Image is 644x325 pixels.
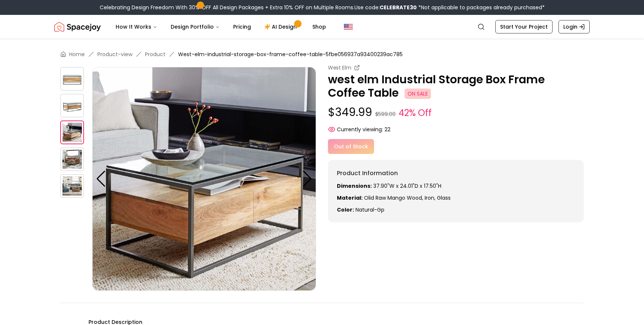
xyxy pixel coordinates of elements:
[60,120,84,144] img: https://storage.googleapis.com/spacejoy-main/assets/5fbe056937a93400239ac785/product_2_n4ek1ijgbbo6
[54,19,101,34] img: Spacejoy Logo
[60,94,84,118] img: https://storage.googleapis.com/spacejoy-main/assets/5fbe056937a93400239ac785/product_1_g37alfk8540f
[60,67,84,91] img: https://storage.googleapis.com/spacejoy-main/assets/5fbe056937a93400239ac785/product_0_mj6072nc593f
[328,64,351,71] small: West Elm
[110,19,163,34] button: How It Works
[558,20,590,33] a: Login
[60,147,84,171] img: https://storage.googleapis.com/spacejoy-main/assets/5fbe056937a93400239ac785/product_3_0c3hbn73hb507
[375,110,396,118] small: $599.00
[355,206,384,213] span: natural-gp
[337,206,354,213] strong: Color:
[384,126,390,133] span: 22
[328,73,584,100] p: west elm Industrial Storage Box Frame Coffee Table
[364,194,451,202] span: olid raw mango wood, Iron, glass
[344,22,353,31] img: United States
[100,4,545,11] div: Celebrating Design Freedom With 30% OFF All Design Packages + Extra 10% OFF on Multiple Rooms.
[60,51,584,58] nav: breadcrumb
[337,182,372,190] strong: Dimensions:
[60,174,84,198] img: https://storage.googleapis.com/spacejoy-main/assets/5fbe056937a93400239ac785/product_4_4oh30km4opg8
[337,169,575,178] h6: Product Information
[328,106,584,120] p: $349.99
[337,126,383,133] span: Currently viewing:
[258,19,305,34] a: AI Design
[178,51,403,58] span: West-elm-industrial-storage-box-frame-coffee-table-5fbe056937a93400239ac785
[495,20,553,33] a: Start Your Project
[165,19,226,34] button: Design Portfolio
[227,19,257,34] a: Pricing
[405,89,431,99] span: ON SALE
[97,51,132,58] a: Product-view
[145,51,165,58] a: Product
[380,4,417,11] b: CELEBRATE30
[54,15,590,39] nav: Global
[417,4,545,11] span: *Not applicable to packages already purchased*
[399,106,432,120] small: 42% Off
[110,19,332,34] nav: Main
[54,19,101,34] a: Spacejoy
[337,182,575,190] p: 37.90"W x 24.01"D x 17.50"H
[306,19,332,34] a: Shop
[354,4,417,11] span: Use code:
[69,51,85,58] a: Home
[337,194,363,202] strong: Material:
[92,67,316,291] img: https://storage.googleapis.com/spacejoy-main/assets/5fbe056937a93400239ac785/product_2_n4ek1ijgbbo6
